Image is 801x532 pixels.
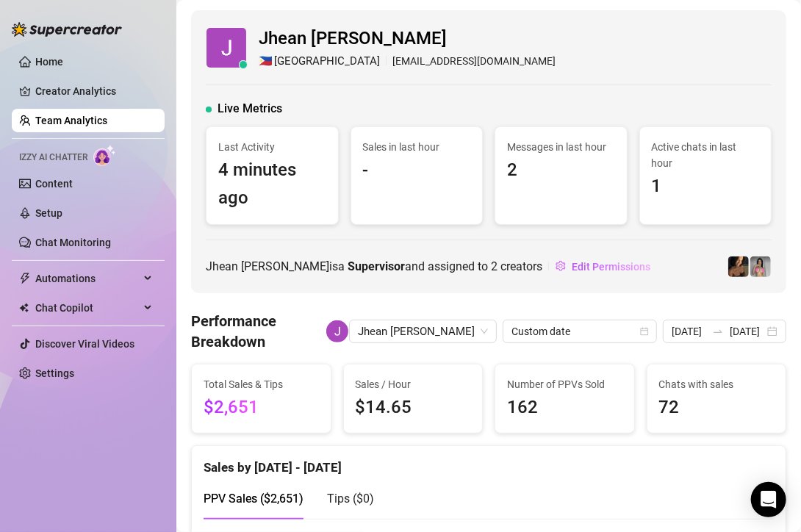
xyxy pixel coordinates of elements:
[218,100,282,118] span: Live Metrics
[358,320,488,342] span: Jhean Dela Cerna
[259,53,556,71] div: [EMAIL_ADDRESS][DOMAIN_NAME]
[35,296,140,320] span: Chat Copilot
[35,178,73,190] a: Content
[35,79,153,103] a: Creator Analytics
[326,320,348,342] img: Jhean Dela Cerna
[712,326,724,337] span: to
[507,157,615,184] span: 2
[712,326,724,337] span: swap-right
[35,338,134,350] a: Discover Viral Videos
[19,151,87,165] span: Izzy AI Chatter
[35,367,74,379] a: Settings
[652,139,760,171] span: Active chats in last hour
[206,257,542,276] span: Jhean [PERSON_NAME] is a and assigned to creators
[507,139,615,155] span: Messages in last hour
[327,492,374,506] span: Tips ( $0 )
[659,394,775,422] span: 72
[35,115,107,126] a: Team Analytics
[35,267,140,290] span: Automations
[363,139,471,155] span: Sales in last hour
[218,139,326,155] span: Last Activity
[348,259,405,273] b: Supervisor
[204,446,774,478] div: Sales by [DATE] - [DATE]
[659,376,775,392] span: Chats with sales
[572,261,650,273] span: Edit Permissions
[556,261,566,271] span: setting
[191,311,326,352] h4: Performance Breakdown
[218,157,326,212] span: 4 minutes ago
[555,255,651,278] button: Edit Permissions
[750,256,771,277] img: Sara
[93,145,116,166] img: AI Chatter
[206,28,246,68] img: Jhean Dela Cerna
[12,22,122,37] img: logo-BBDzfeDw.svg
[652,173,760,201] span: 1
[363,157,471,184] span: -
[356,376,471,392] span: Sales / Hour
[35,237,111,248] a: Chat Monitoring
[730,323,764,339] input: End date
[259,53,273,71] span: 🇵🇭
[491,259,498,273] span: 2
[19,303,29,313] img: Chat Copilot
[19,273,31,284] span: thunderbolt
[204,492,303,506] span: PPV Sales ( $2,651 )
[274,53,380,71] span: [GEOGRAPHIC_DATA]
[511,320,648,342] span: Custom date
[356,394,471,422] span: $14.65
[259,25,556,53] span: Jhean [PERSON_NAME]
[204,394,319,422] span: $2,651
[672,323,706,339] input: Start date
[728,256,749,277] img: Ainsley
[751,482,786,517] div: Open Intercom Messenger
[204,376,319,392] span: Total Sales & Tips
[507,394,622,422] span: 162
[35,207,62,219] a: Setup
[507,376,622,392] span: Number of PPVs Sold
[640,327,649,336] span: calendar
[35,56,63,68] a: Home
